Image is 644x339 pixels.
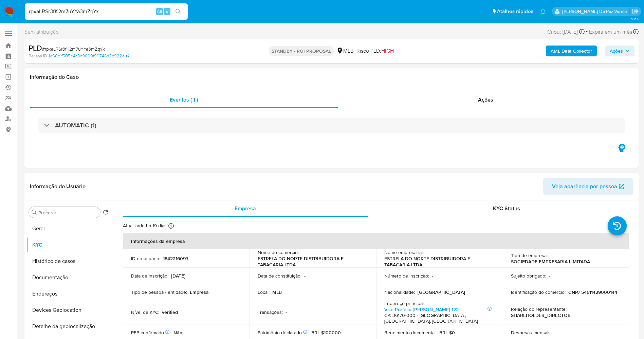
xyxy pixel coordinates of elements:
[381,47,394,55] span: HIGH
[511,252,548,258] p: Tipo de empresa :
[549,273,550,279] p: -
[272,289,282,295] p: MLB
[418,289,465,295] p: [GEOGRAPHIC_DATA]
[30,183,86,190] h1: Informação do Usuário
[131,255,160,262] p: ID do usuário :
[26,269,111,286] button: Documentação
[384,329,437,336] p: Rendimento documental :
[26,220,111,237] button: Geral
[605,46,634,56] button: Ações
[26,302,111,318] button: Devices Geolocation
[478,96,493,104] span: Ações
[26,318,111,335] button: Detalhe da geolocalização
[30,74,633,81] h1: Informação do Caso
[439,329,455,336] p: BRL $0
[171,7,185,16] button: search-icon
[384,255,492,268] p: ESTRELA DO NORTE DISTRIBUIDORA E TABACARIA LTDA
[258,309,283,315] p: Transações :
[235,204,256,212] span: Empresa
[269,46,334,56] p: STANDBY - ROI PROPOSAL
[286,309,287,315] p: -
[29,42,42,53] b: PLD
[511,289,566,295] p: Identificação do comércio :
[552,178,617,195] span: Veja aparência por pessoa
[32,210,37,215] button: Procurar
[384,289,415,295] p: Nacionalidade :
[42,46,105,52] span: # rpxaLRSr3fK2m7uYYa3mZqYx
[162,309,178,315] p: verified
[123,233,629,249] th: Informações da empresa
[511,258,590,265] p: SOCIEDADE EMPRESARIA LIMITADA
[131,309,159,315] p: Nível de KYC :
[258,273,301,279] p: Data de constituição :
[26,253,111,269] button: Histórico de casos
[540,8,546,14] a: Notificações
[511,273,546,279] p: Sujeito obrigado :
[26,286,111,302] button: Endereços
[547,27,585,36] div: Criou: [DATE]
[258,255,365,268] p: ESTRELA DO NORTE DISTRIBUIDORA E TABACARIA LTDA
[173,329,182,336] p: Não
[384,313,492,324] h4: CP: 36170-000 - [GEOGRAPHIC_DATA], [GEOGRAPHIC_DATA], [GEOGRAPHIC_DATA]
[123,222,167,229] p: Atualizado há 19 dias
[384,249,424,255] p: Nome empresarial :
[26,237,111,253] button: KYC
[38,118,625,133] div: AUTOMATIC (1)
[568,289,617,295] p: CNPJ 54611429000144
[554,329,556,336] p: -
[551,46,592,56] b: AML Data Collector
[311,329,341,336] p: BRL $100000
[336,47,354,55] div: MLB
[546,46,597,56] button: AML Data Collector
[511,312,571,318] p: SHAREHOLDER_DIRECTOR
[543,178,633,195] button: Veja aparência por pessoa
[131,289,187,295] p: Tipo de pessoa / entidade :
[432,273,433,279] p: -
[356,47,394,55] span: Risco PLD:
[157,8,162,15] span: Alt
[384,273,429,279] p: Número de inscrição :
[103,210,108,217] button: Retornar ao pedido padrão
[384,306,459,313] a: Vice Prefeito [PERSON_NAME] 122
[493,204,520,212] span: KYC Status
[511,306,567,312] p: Relação do representante :
[511,329,552,336] p: Despesas mensais :
[25,7,188,16] input: Pesquise usuários ou casos...
[171,273,185,279] p: [DATE]
[170,96,198,104] span: Eventos ( 1 )
[131,273,168,279] p: Data de inscrição :
[131,329,171,336] p: PEP confirmado :
[258,289,270,295] p: Local :
[166,8,168,15] span: s
[589,28,632,36] span: Expira em um mês
[163,255,188,262] p: 1842216093
[55,122,96,129] h3: AUTOMATIC (1)
[258,249,299,255] p: Nome do comércio :
[562,8,629,15] p: patricia.varelo@mercadopago.com.br
[632,8,639,15] a: Sair
[29,53,47,59] b: Person ID
[384,300,425,306] p: Endereço principal :
[586,27,588,36] span: -
[258,329,309,336] p: Patrimônio declarado :
[24,28,59,36] span: Sem atribuição
[38,210,97,216] input: Procurar
[497,8,533,15] span: Atalhos rápidos
[49,53,129,59] a: 1e60b1f505b4c8d9699f99748d2d922e
[610,46,623,56] span: Ações
[304,273,306,279] p: -
[190,289,209,295] p: Empresa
